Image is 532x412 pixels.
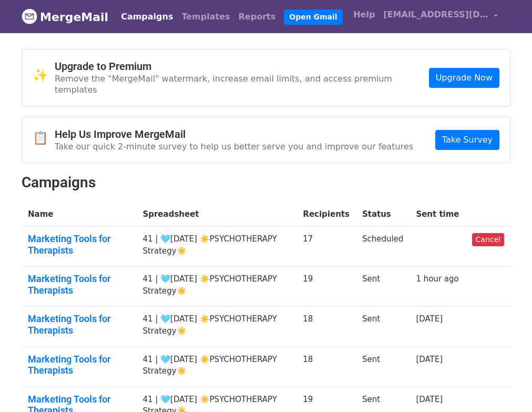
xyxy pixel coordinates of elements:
[296,267,356,307] td: 19
[22,202,136,227] th: Name
[429,68,499,88] a: Upgrade Now
[33,68,55,83] span: ✨
[22,174,510,192] h2: Campaigns
[22,6,108,28] a: MergeMail
[55,60,429,73] h4: Upgrade to Premium
[55,128,413,140] h4: Help Us Improve MergeMail
[416,355,443,364] a: [DATE]
[28,354,130,376] a: Marketing Tools for Therapists
[356,307,410,347] td: Sent
[356,347,410,387] td: Sent
[136,227,296,267] td: 41 | 🩵[DATE] ☀️PSYCHOTHERAPY Strategy☀️
[136,307,296,347] td: 41 | 🩵[DATE] ☀️PSYCHOTHERAPY Strategy☀️
[28,313,130,336] a: Marketing Tools for Therapists
[472,233,504,246] a: Cancel
[296,202,356,227] th: Recipients
[55,141,413,152] p: Take our quick 2-minute survey to help us better serve you and improve our features
[284,9,342,25] a: Open Gmail
[296,347,356,387] td: 18
[28,273,130,296] a: Marketing Tools for Therapists
[28,233,130,256] a: Marketing Tools for Therapists
[33,130,55,146] span: 📋
[136,202,296,227] th: Spreadsheet
[416,274,458,284] a: 1 hour ago
[416,314,443,324] a: [DATE]
[349,4,379,25] a: Help
[296,227,356,267] td: 17
[136,347,296,387] td: 41 | 🩵[DATE] ☀️PSYCHOTHERAPY Strategy☀️
[379,4,502,29] a: [EMAIL_ADDRESS][DOMAIN_NAME]
[410,202,465,227] th: Sent time
[177,6,234,27] a: Templates
[136,267,296,307] td: 41 | 🩵[DATE] ☀️PSYCHOTHERAPY Strategy☀️
[383,8,488,21] span: [EMAIL_ADDRESS][DOMAIN_NAME]
[55,73,429,95] p: Remove the "MergeMail" watermark, increase email limits, and access premium templates
[296,307,356,347] td: 18
[22,8,37,24] img: MergeMail logo
[356,267,410,307] td: Sent
[234,6,280,27] a: Reports
[435,130,499,150] a: Take Survey
[356,202,410,227] th: Status
[356,227,410,267] td: Scheduled
[416,395,443,404] a: [DATE]
[117,6,177,27] a: Campaigns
